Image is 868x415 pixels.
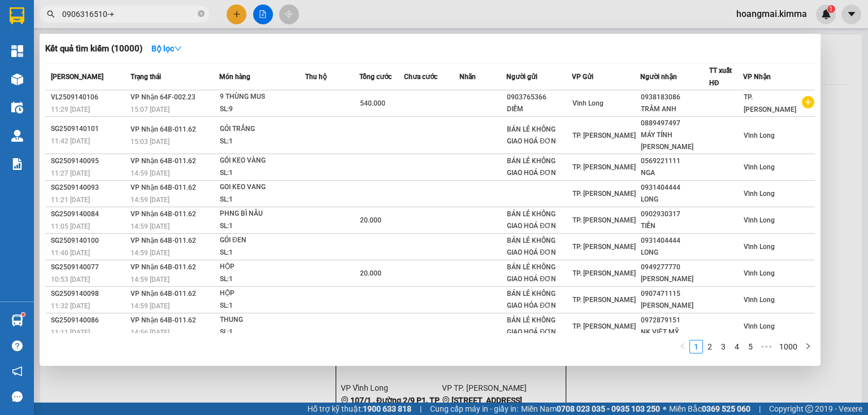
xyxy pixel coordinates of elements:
span: Vĩnh Long [572,99,604,107]
span: 14:59 [DATE] [131,276,170,283]
button: Bộ lọcdown [142,40,191,58]
span: right [805,343,811,350]
div: 9 THÙNG MUS [220,91,305,103]
div: SG2509140093 [51,182,127,194]
li: 1000 [775,340,801,353]
span: Nhận: [73,11,101,23]
span: message [12,391,23,402]
div: SL: 1 [220,136,305,148]
span: TP. [PERSON_NAME] [572,163,636,171]
span: VP Nhận 64B-011.62 [131,237,196,244]
button: right [801,340,815,353]
span: question-circle [12,340,23,351]
span: VP Nhận 64F-002.23 [131,93,196,101]
span: Tổng cước [359,73,392,81]
div: BÁN LẺ KHÔNG GIAO HOÁ ĐƠN [507,155,571,179]
strong: Bộ lọc [151,44,182,53]
span: Gửi: [10,11,27,23]
div: SL: 1 [220,167,305,180]
span: 11:32 [DATE] [51,302,90,310]
span: VP Nhận 64B-011.62 [131,184,196,191]
div: NGA [641,167,708,179]
div: 40.000 [8,73,67,98]
span: VP Nhận 64B-011.62 [131,125,196,133]
div: BÁN LẺ KHÔNG GIAO HÓA ĐƠN [507,288,571,312]
span: 11:40 [DATE] [51,249,90,257]
div: SG2509140084 [51,208,127,220]
div: THUNG [220,314,305,326]
div: SG2509140077 [51,261,127,273]
span: close-circle [198,9,205,20]
div: MÁY TÍNH [PERSON_NAME] [641,129,708,153]
span: 540.000 [360,99,385,107]
div: SG2509140101 [51,123,127,135]
span: Thu hộ [305,73,327,81]
img: warehouse-icon [11,102,23,113]
input: Tìm tên, số ĐT hoặc mã đơn [62,8,196,20]
div: 0931404444 [641,182,708,194]
div: TP. [PERSON_NAME] [73,10,164,37]
div: BÁN LẺ KHÔNG GIAO HOÁ ĐƠN [507,314,571,338]
div: SG2509140086 [51,314,127,326]
img: warehouse-icon [11,130,23,142]
div: QUANG [73,37,164,50]
div: BÁN LẺ KHÔNG GIAO HOÁ ĐƠN [507,208,571,232]
span: TP. [PERSON_NAME] [572,243,636,251]
span: VP Nhận 64B-011.62 [131,263,196,271]
div: 0902930317 [641,208,708,220]
div: 0972879151 [641,314,708,326]
span: Vĩnh Long [744,163,775,171]
span: Vĩnh Long [744,296,775,304]
span: 11:11 [DATE] [51,329,90,337]
span: Vĩnh Long [744,216,775,224]
span: Người gửi [506,73,537,81]
li: Next Page [801,340,815,353]
li: Previous Page [676,340,689,353]
span: TP. [PERSON_NAME] [572,296,636,304]
a: 5 [744,340,757,353]
span: Nhãn [459,73,476,81]
div: SL: 1 [220,220,305,233]
span: 10:53 [DATE] [51,276,90,283]
span: ••• [757,340,775,353]
span: 14:59 [DATE] [131,302,170,310]
span: TT xuất HĐ [709,67,732,87]
div: 0907471115 [641,288,708,300]
span: notification [12,366,23,377]
div: VL2509140106 [51,91,127,103]
li: 3 [717,340,730,353]
a: 4 [731,340,743,353]
span: 15:03 [DATE] [131,138,170,146]
div: [PERSON_NAME] [641,273,708,285]
li: 2 [703,340,717,353]
span: 14:59 [DATE] [131,196,170,204]
div: TIẾN [641,220,708,232]
span: 11:29 [DATE] [51,106,90,113]
div: SL: 1 [220,247,305,259]
a: 1000 [776,340,801,353]
span: 11:42 [DATE] [51,137,90,145]
li: Next 5 Pages [757,340,775,353]
span: Vĩnh Long [744,322,775,330]
span: Chưa cước [404,73,437,81]
img: warehouse-icon [11,314,23,326]
span: close-circle [198,10,205,17]
div: SL: 1 [220,194,305,206]
span: 14:59 [DATE] [131,249,170,257]
img: solution-icon [11,158,23,170]
span: down [174,45,182,53]
div: LONG [641,194,708,206]
li: 4 [730,340,744,353]
div: SG2509140098 [51,288,127,300]
div: GÓI KEO VÀNG [220,155,305,167]
div: HỘP [220,287,305,300]
div: 0569221111 [641,155,708,167]
div: HUY [10,37,66,50]
span: 14:56 [DATE] [131,329,170,337]
span: [PERSON_NAME] [51,73,103,81]
span: 15:07 [DATE] [131,106,170,113]
a: 1 [690,340,702,353]
span: 11:05 [DATE] [51,222,90,230]
span: TP. [PERSON_NAME] [572,190,636,198]
a: 2 [704,340,716,353]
